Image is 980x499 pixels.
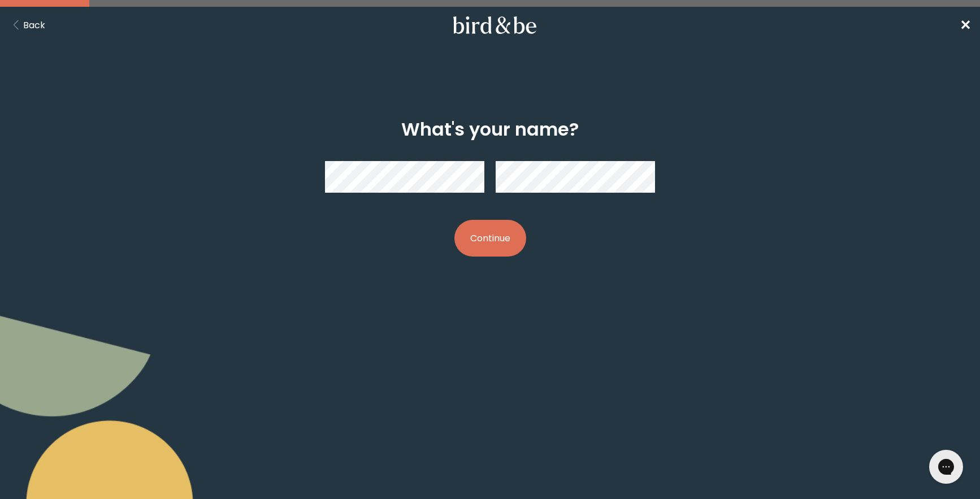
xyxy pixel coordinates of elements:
iframe: Gorgias live chat messenger [923,446,969,488]
h2: What's your name? [401,116,579,143]
button: Back Button [9,18,45,32]
button: Continue [454,220,526,257]
a: ✕ [960,15,971,35]
span: ✕ [960,16,971,34]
